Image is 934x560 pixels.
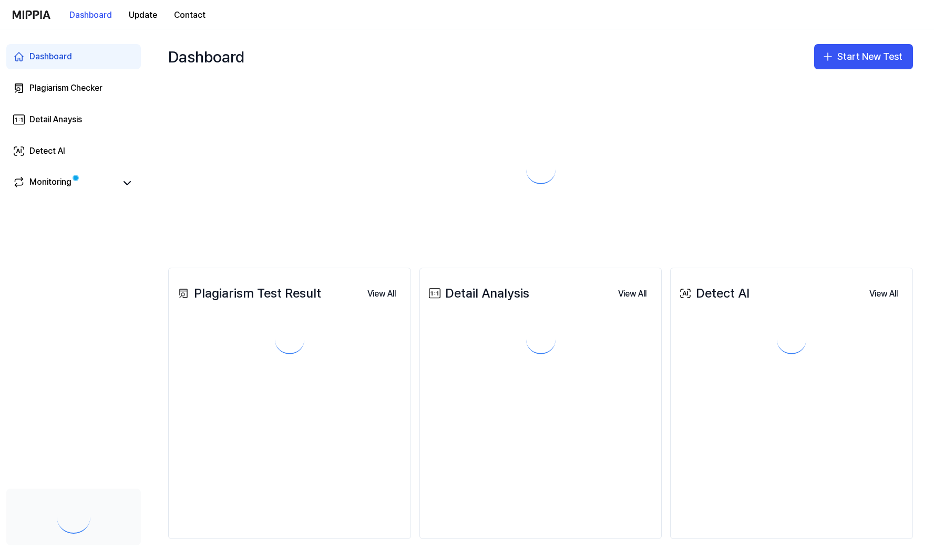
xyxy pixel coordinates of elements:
[6,139,141,164] a: Detect AI
[120,1,166,29] a: Update
[610,283,655,304] button: View All
[13,10,50,19] img: logo
[6,76,141,101] a: Plagiarism Checker
[61,5,120,26] button: Dashboard
[29,82,102,94] div: Plagiarism Checker
[13,176,116,191] a: Monitoring
[359,283,404,304] button: View All
[6,107,141,132] a: Detail Anaysis
[677,283,750,303] div: Detect AI
[166,5,214,26] button: Contact
[359,282,404,304] a: View All
[426,283,529,303] div: Detail Analysis
[610,282,655,304] a: View All
[29,50,72,63] div: Dashboard
[29,176,71,191] div: Monitoring
[175,283,321,303] div: Plagiarism Test Result
[861,283,906,304] button: View All
[168,40,244,73] div: Dashboard
[861,282,906,304] a: View All
[120,5,166,26] button: Update
[29,113,82,126] div: Detail Anaysis
[6,44,141,69] a: Dashboard
[814,44,913,69] button: Start New Test
[29,145,65,157] div: Detect AI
